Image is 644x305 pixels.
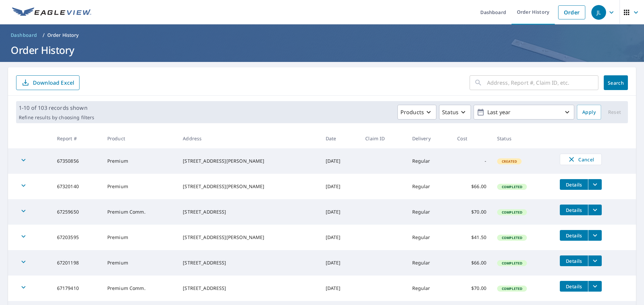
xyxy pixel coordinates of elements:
[320,174,360,199] td: [DATE]
[320,250,360,276] td: [DATE]
[183,259,315,266] div: [STREET_ADDRESS]
[564,258,584,264] span: Details
[560,230,588,241] button: detailsBtn-67203595
[407,199,452,225] td: Regular
[452,199,492,225] td: $70.00
[183,285,315,292] div: [STREET_ADDRESS]
[452,174,492,199] td: $66.00
[452,250,492,276] td: $66.00
[439,105,471,120] button: Status
[102,225,177,250] td: Premium
[588,230,602,241] button: filesDropdownBtn-67203595
[588,179,602,190] button: filesDropdownBtn-67320140
[407,148,452,174] td: Regular
[19,104,94,112] p: 1-10 of 103 records shown
[577,105,601,120] button: Apply
[452,148,492,174] td: -
[407,276,452,301] td: Regular
[560,255,588,266] button: detailsBtn-67201198
[320,129,360,148] th: Date
[609,80,623,86] span: Search
[407,250,452,276] td: Regular
[567,155,595,163] span: Cancel
[582,108,596,117] span: Apply
[19,115,94,121] p: Refine results by choosing filters
[33,79,74,86] p: Download Excel
[8,30,636,41] nav: breadcrumb
[407,174,452,199] td: Regular
[452,276,492,301] td: $70.00
[102,129,177,148] th: Product
[52,174,102,199] td: 67320140
[52,129,102,148] th: Report #
[407,225,452,250] td: Regular
[183,209,315,215] div: [STREET_ADDRESS]
[588,205,602,215] button: filesDropdownBtn-67259650
[12,7,91,17] img: EV Logo
[183,183,315,190] div: [STREET_ADDRESS][PERSON_NAME]
[52,250,102,276] td: 67201198
[183,234,315,241] div: [STREET_ADDRESS][PERSON_NAME]
[360,129,407,148] th: Claim ID
[47,32,79,39] p: Order History
[102,276,177,301] td: Premium Comm.
[498,261,526,265] span: Completed
[177,129,320,148] th: Address
[560,205,588,215] button: detailsBtn-67259650
[485,106,563,118] p: Last year
[588,281,602,292] button: filesDropdownBtn-67179410
[487,73,598,92] input: Address, Report #, Claim ID, etc.
[564,232,584,239] span: Details
[320,199,360,225] td: [DATE]
[498,210,526,215] span: Completed
[43,31,45,39] li: /
[320,276,360,301] td: [DATE]
[16,75,79,90] button: Download Excel
[474,105,574,120] button: Last year
[102,174,177,199] td: Premium
[52,148,102,174] td: 67350856
[498,184,526,189] span: Completed
[588,255,602,266] button: filesDropdownBtn-67201198
[560,154,602,165] button: Cancel
[11,32,37,39] span: Dashboard
[102,250,177,276] td: Premium
[498,286,526,291] span: Completed
[52,199,102,225] td: 67259650
[498,235,526,240] span: Completed
[320,225,360,250] td: [DATE]
[498,159,521,164] span: Created
[564,207,584,213] span: Details
[604,75,628,90] button: Search
[452,129,492,148] th: Cost
[102,199,177,225] td: Premium Comm.
[492,129,554,148] th: Status
[400,108,424,116] p: Products
[52,276,102,301] td: 67179410
[452,225,492,250] td: $41.50
[407,129,452,148] th: Delivery
[560,281,588,292] button: detailsBtn-67179410
[52,225,102,250] td: 67203595
[560,179,588,190] button: detailsBtn-67320140
[8,43,636,57] h1: Order History
[320,148,360,174] td: [DATE]
[8,30,40,41] a: Dashboard
[102,148,177,174] td: Premium
[564,283,584,290] span: Details
[183,158,315,164] div: [STREET_ADDRESS][PERSON_NAME]
[442,108,459,116] p: Status
[397,105,436,120] button: Products
[564,181,584,188] span: Details
[591,5,606,20] div: JL
[558,5,585,19] a: Order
